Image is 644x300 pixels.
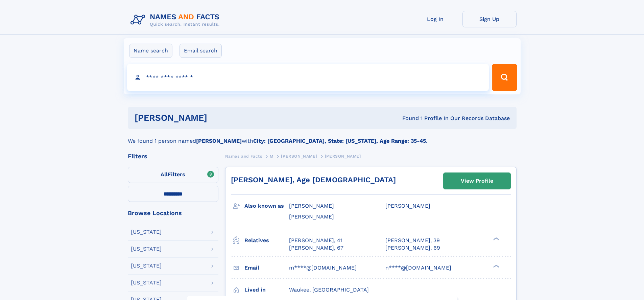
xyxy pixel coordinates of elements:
[225,152,262,160] a: Names and Facts
[461,173,493,189] div: View Profile
[128,210,218,216] div: Browse Locations
[492,236,500,241] div: ❯
[385,244,440,252] a: [PERSON_NAME], 69
[462,11,517,27] a: Sign Up
[270,154,273,159] span: M
[128,11,225,29] img: Logo Names and Facts
[253,138,426,144] b: City: [GEOGRAPHIC_DATA], State: [US_STATE], Age Range: 35-45
[244,235,289,246] h3: Relatives
[289,244,343,252] a: [PERSON_NAME], 67
[131,229,162,235] div: [US_STATE]
[131,280,162,285] div: [US_STATE]
[492,64,517,91] button: Search Button
[196,138,242,144] b: [PERSON_NAME]
[128,167,218,183] label: Filters
[289,286,369,293] span: Waukee, [GEOGRAPHIC_DATA]
[270,152,273,160] a: M
[161,171,168,178] span: All
[444,173,510,189] a: View Profile
[281,152,317,160] a: [PERSON_NAME]
[135,114,305,122] h1: [PERSON_NAME]
[244,262,289,274] h3: Email
[231,176,396,184] a: [PERSON_NAME], Age [DEMOGRAPHIC_DATA]
[128,129,517,145] div: We found 1 person named with .
[244,284,289,296] h3: Lived in
[408,11,462,27] a: Log In
[289,213,334,220] span: [PERSON_NAME]
[244,200,289,212] h3: Also known as
[289,237,342,244] a: [PERSON_NAME], 41
[385,237,440,244] a: [PERSON_NAME], 39
[289,203,334,209] span: [PERSON_NAME]
[325,154,361,159] span: [PERSON_NAME]
[492,264,500,268] div: ❯
[131,263,162,269] div: [US_STATE]
[127,64,489,91] input: search input
[305,115,510,122] div: Found 1 Profile In Our Records Database
[131,246,162,252] div: [US_STATE]
[180,44,222,58] label: Email search
[385,203,430,209] span: [PERSON_NAME]
[128,153,218,159] div: Filters
[281,154,317,159] span: [PERSON_NAME]
[129,44,172,58] label: Name search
